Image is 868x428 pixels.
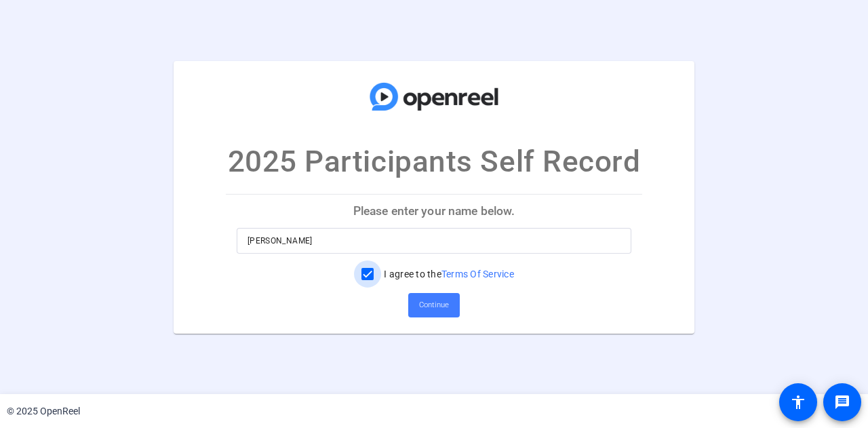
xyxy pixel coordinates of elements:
button: Continue [408,293,460,317]
input: Enter your name [248,233,620,249]
img: company-logo [366,74,502,119]
p: Please enter your name below. [226,195,642,227]
div: © 2025 OpenReel [7,404,80,419]
label: I agree to the [381,267,514,281]
mat-icon: accessibility [790,394,806,410]
span: Continue [419,295,449,315]
mat-icon: message [834,394,850,410]
a: Terms Of Service [441,269,514,279]
p: 2025 Participants Self Record [228,139,641,184]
